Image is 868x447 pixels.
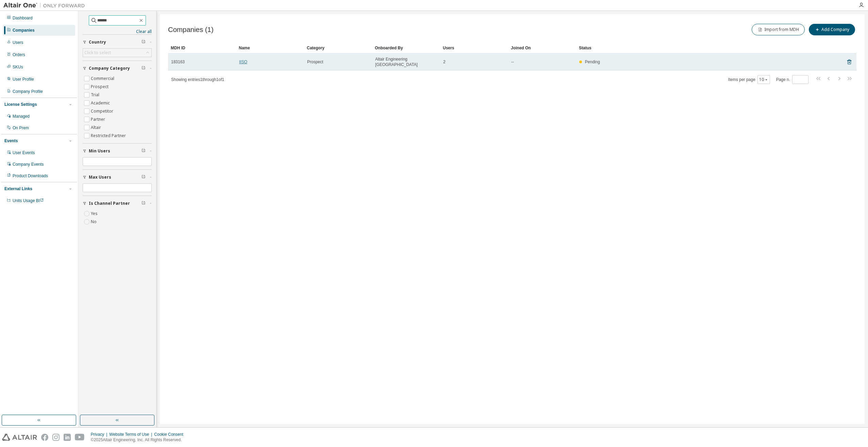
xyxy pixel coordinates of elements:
label: Competitor [91,107,115,115]
button: Is Channel Partner [83,196,152,211]
div: Product Downloads [13,173,48,179]
div: Orders [13,52,25,57]
div: User Events [13,150,35,155]
div: Users [13,40,23,45]
div: Name [239,43,301,53]
div: License Settings [4,102,37,107]
div: Status [579,43,816,53]
span: Clear filter [141,66,146,71]
label: Restricted Partner [91,132,127,140]
div: Onboarded By [375,43,437,53]
button: Add Company [809,24,855,35]
label: Prospect [91,83,110,91]
span: Items per page [728,75,770,84]
span: Showing entries 1 through 1 of 1 [171,77,224,82]
button: Country [83,35,152,50]
img: altair_logo.svg [2,434,37,441]
img: facebook.svg [41,434,48,441]
div: Events [4,138,18,144]
img: youtube.svg [75,434,85,441]
img: Altair One [3,2,88,9]
div: Managed [13,114,30,119]
button: Max Users [83,170,152,185]
div: Website Terms of Use [109,432,154,437]
div: Click to select [83,49,151,57]
div: Company Events [13,162,44,167]
div: Users [443,43,505,53]
div: MDH ID [171,43,233,53]
span: Country [89,39,106,45]
span: Prospect [307,59,323,65]
button: Company Category [83,61,152,76]
button: Import from MDH [752,24,805,35]
div: Click to select [84,50,111,55]
a: Clear all [83,29,152,34]
span: 2 [443,59,446,65]
div: User Profile [13,77,34,82]
div: SKUs [13,64,23,70]
p: © 2025 Altair Engineering, Inc. All Rights Reserved. [91,437,187,443]
div: Cookie Consent [154,432,187,437]
span: 183163 [171,59,185,65]
div: External Links [4,186,32,192]
button: Min Users [83,144,152,159]
label: Academic [91,99,111,107]
label: Trial [91,91,101,99]
label: Partner [91,115,106,123]
span: Page n. [776,75,808,84]
span: Clear filter [141,39,146,45]
img: instagram.svg [52,434,60,441]
div: On Prem [13,125,29,131]
span: Altair Engineering [GEOGRAPHIC_DATA] [375,56,437,67]
div: Companies [13,28,35,33]
label: Commercial [91,74,116,83]
label: No [91,218,98,226]
span: Max Users [89,175,111,180]
div: Joined On [511,43,573,53]
div: Company Profile [13,89,43,94]
span: Clear filter [141,175,146,180]
div: Category [307,43,369,53]
span: Is Channel Partner [89,201,130,206]
label: Altair [91,123,102,132]
a: IISO [239,60,247,64]
span: Company Category [89,66,130,71]
div: Privacy [91,432,109,437]
span: Companies (1) [168,26,214,34]
button: 10 [759,77,768,82]
span: Clear filter [141,201,146,206]
label: Yes [91,210,99,218]
img: linkedin.svg [64,434,71,441]
span: Min Users [89,148,110,154]
span: Pending [585,60,600,64]
span: Clear filter [141,148,146,154]
span: Units Usage BI [13,198,44,203]
div: Dashboard [13,15,33,21]
span: -- [511,59,514,65]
